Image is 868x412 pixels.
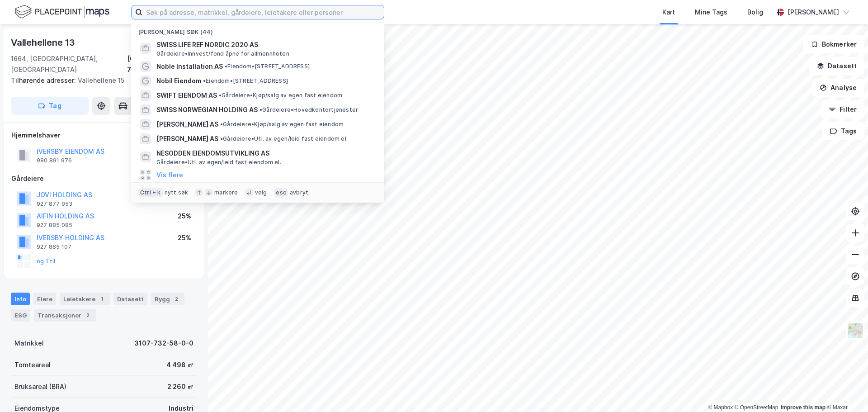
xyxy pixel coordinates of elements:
[821,100,864,118] button: Filter
[172,294,181,303] div: 2
[214,189,238,196] div: markere
[812,79,864,97] button: Analyse
[788,7,839,18] div: [PERSON_NAME]
[290,189,308,196] div: avbryt
[156,90,217,101] span: SWIFT EIENDOM AS
[11,173,197,184] div: Gårdeiere
[14,360,51,370] div: Tomteareal
[97,294,106,303] div: 1
[167,381,193,392] div: 2 260 ㎡
[134,338,193,349] div: 3107-732-58-0-0
[822,122,864,140] button: Tags
[809,57,864,75] button: Datasett
[11,75,190,86] div: Vallehellene 15
[11,35,77,50] div: Vallehellene 13
[156,170,183,180] button: Vis flere
[847,322,864,339] img: Z
[219,92,342,99] span: Gårdeiere • Kjøp/salg av egen fast eiendom
[11,293,30,305] div: Info
[14,4,109,20] img: logo.f888ab2527a4732fd821a326f86c7f29.svg
[156,76,201,86] span: Nobil Eiendom
[803,35,864,53] button: Bokmerker
[695,7,727,18] div: Mine Tags
[151,293,184,305] div: Bygg
[220,121,223,128] span: •
[220,135,348,142] span: Gårdeiere • Utl. av egen/leid fast eiendom el.
[220,121,344,128] span: Gårdeiere • Kjøp/salg av egen fast eiendom
[225,63,310,70] span: Eiendom • [STREET_ADDRESS]
[37,243,71,251] div: 927 885 107
[225,63,227,70] span: •
[37,200,72,208] div: 927 877 953
[156,119,218,130] span: [PERSON_NAME] AS
[747,7,763,18] div: Bolig
[33,293,56,305] div: Eiere
[156,61,223,72] span: Noble Installation AS
[220,135,223,142] span: •
[34,309,96,322] div: Transaksjoner
[14,338,44,349] div: Matrikkel
[156,39,373,50] span: SWISS LIFE REF NORDIC 2020 AS
[37,157,72,164] div: 980 891 976
[138,188,163,197] div: Ctrl + k
[166,360,193,370] div: 4 498 ㎡
[781,404,826,411] a: Improve this map
[259,106,262,113] span: •
[259,106,358,114] span: Gårdeiere • Hovedkontortjenester
[156,148,373,159] span: NESODDEN EIENDOMSUTVIKLING AS
[127,53,197,75] div: [GEOGRAPHIC_DATA], 732/58
[178,232,191,243] div: 25%
[823,369,868,412] div: Kontrollprogram for chat
[37,222,72,229] div: 927 885 085
[823,369,868,412] iframe: Chat Widget
[203,77,206,84] span: •
[165,189,189,196] div: nytt søk
[178,211,191,222] div: 25%
[662,7,675,18] div: Kart
[156,159,281,166] span: Gårdeiere • Utl. av egen/leid fast eiendom el.
[113,293,147,305] div: Datasett
[11,309,30,322] div: ESG
[11,130,197,141] div: Hjemmelshaver
[156,50,289,57] span: Gårdeiere • Innvest/fond åpne for allmennheten
[708,404,733,411] a: Mapbox
[203,77,288,85] span: Eiendom • [STREET_ADDRESS]
[142,5,384,19] input: Søk på adresse, matrikkel, gårdeiere, leietakere eller personer
[11,53,127,75] div: 1664, [GEOGRAPHIC_DATA], [GEOGRAPHIC_DATA]
[255,189,267,196] div: velg
[11,76,78,84] span: Tilhørende adresser:
[11,97,89,115] button: Tag
[156,133,218,144] span: [PERSON_NAME] AS
[219,92,222,99] span: •
[60,293,110,305] div: Leietakere
[735,404,778,411] a: OpenStreetMap
[83,311,92,320] div: 2
[131,21,384,38] div: [PERSON_NAME] søk (44)
[156,104,258,115] span: SWISS NORWEGIAN HOLDING AS
[14,381,66,392] div: Bruksareal (BRA)
[274,188,288,197] div: esc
